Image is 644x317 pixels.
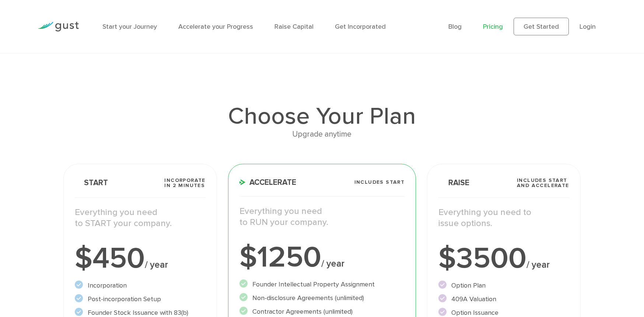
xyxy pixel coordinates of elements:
[483,23,503,31] a: Pricing
[75,207,205,229] p: Everything you need to START your company.
[75,281,205,290] li: Incorporation
[102,23,157,31] a: Start your Journey
[438,179,469,187] span: Raise
[239,206,405,228] p: Everything you need to RUN your company.
[526,259,550,270] span: / year
[178,23,253,31] a: Accelerate your Progress
[75,294,205,304] li: Post-incorporation Setup
[75,244,205,273] div: $450
[274,23,314,31] a: Raise Capital
[164,178,205,188] span: Incorporate in 2 Minutes
[239,179,296,186] span: Accelerate
[580,23,596,31] a: Login
[38,22,79,32] img: Gust Logo
[239,307,405,317] li: Contractor Agreements (unlimited)
[239,279,405,289] li: Founder Intellectual Property Assignment
[63,128,580,141] div: Upgrade anytime
[335,23,386,31] a: Get Incorporated
[514,18,569,35] a: Get Started
[438,244,569,273] div: $3500
[438,294,569,304] li: 409A Valuation
[239,293,405,303] li: Non-disclosure Agreements (unlimited)
[448,23,462,31] a: Blog
[239,243,405,272] div: $1250
[438,281,569,290] li: Option Plan
[239,179,246,185] img: Accelerate Icon
[517,178,569,188] span: Includes START and ACCELERATE
[438,207,569,229] p: Everything you need to issue options.
[63,105,580,128] h1: Choose Your Plan
[75,179,108,187] span: Start
[145,259,168,270] span: / year
[321,258,344,269] span: / year
[354,180,405,185] span: Includes START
